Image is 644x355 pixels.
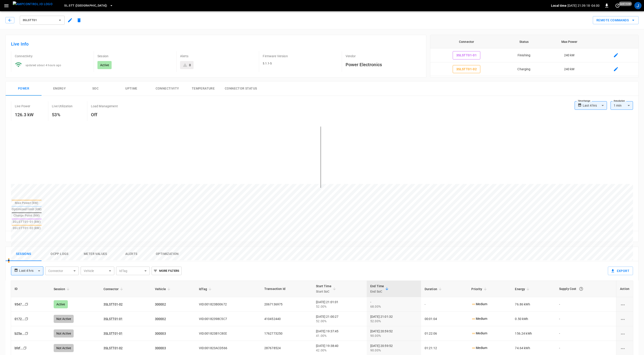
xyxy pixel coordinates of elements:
[370,333,417,338] div: 90.00%
[15,104,31,108] p: Live Power
[370,344,417,353] div: [DATE] 20:59:52
[503,62,545,76] td: Charging
[593,16,639,24] div: remote commands options
[104,286,124,292] span: Connector
[91,104,118,108] p: Load Management
[316,283,337,294] span: Start TimeStart SoC
[54,344,74,352] div: Not Active
[6,81,42,96] button: Power
[370,289,384,294] p: End SoC
[52,111,73,118] h6: 53%
[471,346,487,350] p: Medium
[104,346,123,350] a: 3SLSTT01-02
[263,54,338,58] p: Firmware Version
[155,332,166,335] a: 300003
[54,329,74,337] div: Not Active
[545,62,593,76] td: 240 kW
[316,283,331,294] div: Start Time
[453,65,480,73] button: 3SLSTT01-02
[370,348,417,353] div: 90.00%
[77,81,113,96] button: SOC
[503,35,545,48] th: Status
[608,267,633,275] button: Export
[180,54,255,58] p: Alerts
[54,286,71,292] span: Session
[149,81,185,96] button: Connectivity
[24,331,29,336] div: copy
[620,302,629,307] div: charging session options
[316,329,363,338] div: [DATE] 19:37:45
[511,326,555,341] td: 156.24 kWh
[551,3,567,8] p: Local time
[346,54,421,58] p: Vendor
[471,286,488,292] span: Priority
[23,346,27,351] div: copy
[346,61,421,68] h6: Power Electronics
[155,286,172,292] span: Vehicle
[77,247,113,261] button: Meter Values
[15,111,34,118] h6: 126.3 kW
[316,333,363,338] div: 41.00%
[42,247,77,261] button: Ocpp logs
[316,344,363,353] div: [DATE] 19:38:40
[62,1,115,10] button: SL.STT ([GEOGRAPHIC_DATA])
[545,48,593,62] td: 240 kW
[261,281,312,297] th: Transaction Id
[611,101,633,110] div: 1 min
[15,54,90,58] p: Connectivity
[11,40,421,48] h6: Live Info
[559,285,613,293] div: Supply Cost
[614,2,621,9] button: set refresh interval
[64,3,107,8] span: SL.STT ([GEOGRAPHIC_DATA])
[6,247,42,261] button: Sessions
[503,48,545,62] td: Finishing
[52,104,73,108] p: Live Utilization
[370,283,390,294] span: End TimeEnd SoC
[425,286,443,292] span: Duration
[42,81,77,96] button: Energy
[100,63,109,67] p: Active
[430,35,503,48] th: Connector
[149,247,185,261] button: Optimization
[152,267,181,275] button: More Filters
[453,51,480,59] button: 3SLSTT01-01
[583,101,607,110] div: Last 4 hrs
[316,289,331,294] p: Start SoC
[578,99,590,103] label: Time Range
[20,16,65,25] button: 3SLSTT01
[23,18,56,23] span: 3SLSTT01
[616,281,633,297] th: Action
[13,1,53,7] img: ampcontrol.io logo
[614,99,625,103] label: Resolution
[619,2,632,6] span: just now
[545,35,593,48] th: Max Power
[104,332,123,335] a: 3SLSTT01-01
[515,286,531,292] span: Energy
[97,54,173,58] p: Session
[471,331,487,336] p: Medium
[370,283,384,294] div: End Time
[195,326,261,341] td: VID:001823B1C8EE
[155,346,166,350] a: 300003
[620,346,629,350] div: charging session options
[556,326,616,341] td: -
[11,281,50,297] th: ID
[421,326,468,341] td: 01:22:06
[91,111,118,118] h6: Off
[620,317,629,321] div: charging session options
[199,286,213,292] span: IdTag
[567,3,600,8] p: [DATE] 21:39:18 -04:00
[19,267,43,275] div: Last 4 hrs
[261,326,312,341] td: 1762773250
[577,285,585,293] button: The cost of your charging session based on your supply rates
[221,81,260,96] button: Connector Status
[113,247,149,261] button: Alerts
[26,64,61,67] span: updated about 4 hours ago
[370,329,417,338] div: [DATE] 20:59:52
[189,63,191,67] div: 0
[185,81,221,96] button: Temperature
[620,331,629,336] div: charging session options
[263,62,272,65] span: 5.1.1-5
[316,348,363,353] div: 42.00%
[593,16,639,24] button: Remote Commands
